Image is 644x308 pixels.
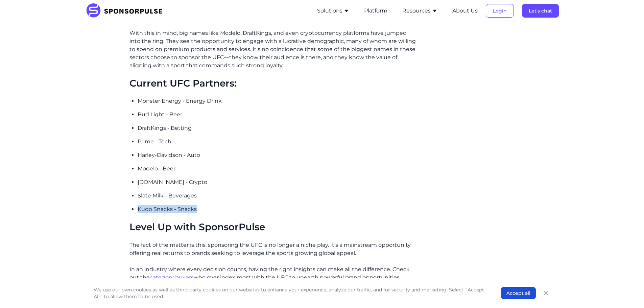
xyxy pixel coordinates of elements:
button: Close [541,288,551,298]
p: Bud Light - Beer [138,111,417,119]
p: The fact of the matter is this: sponsoring the UFC is no longer a niche play. It’s a mainstream o... [129,241,417,257]
h2: Level Up with SponsorPulse [129,221,417,233]
h2: Current UFC Partners: [129,78,417,89]
button: Login [486,4,514,18]
a: category buyers [150,274,194,281]
p: Monster Energy - Energy Drink [138,97,417,105]
a: Platform [364,8,387,14]
p: In an industry where every decision counts, having the right insights can make all the difference... [129,265,417,290]
a: About Us [452,8,478,14]
p: Kudo Snacks - Snacks [138,205,417,213]
iframe: Chat Widget [610,276,644,308]
p: With this in mind, big names like Modelo, DraftKings, and even cryptocurrency platforms have jump... [129,29,417,70]
button: Solutions [317,7,349,15]
p: Modelo - Beer [138,165,417,173]
button: Let's chat [522,4,559,18]
button: Platform [364,7,387,15]
p: We use our own cookies as well as third-party cookies on our websites to enhance your experience,... [94,286,487,300]
button: About Us [452,7,478,15]
a: Login [486,8,514,14]
p: DraftKings - Betting [138,124,417,132]
p: Harley-Davidson - Auto [138,151,417,159]
img: SponsorPulse [86,3,168,18]
p: Slate Milk - Beverages [138,192,417,200]
p: [DOMAIN_NAME] - Crypto [138,178,417,186]
div: Widget de chat [610,276,644,308]
p: Prime - Tech [138,138,417,146]
a: Let's chat [522,8,559,14]
button: Accept all [501,287,536,299]
button: Resources [402,7,437,15]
